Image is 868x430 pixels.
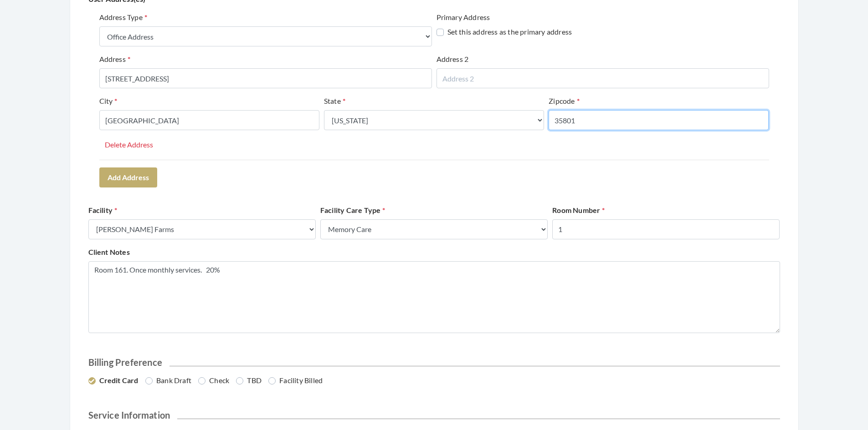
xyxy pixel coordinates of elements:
label: Client Notes [88,247,130,258]
button: Add Address [99,167,157,187]
label: State [324,96,345,106]
label: Bank Draft [145,375,191,386]
label: Set this address as the primary address [437,26,572,37]
label: Address [99,54,131,65]
h2: Service Information [88,410,780,420]
label: TBD [236,375,262,386]
label: Address 2 [437,54,469,65]
input: City [99,110,319,130]
label: Address Type [99,12,148,23]
label: Room Number [552,205,605,216]
label: Facility [88,205,118,216]
textarea: Room 161. Once monthly services. 20% [88,261,780,333]
input: Address [99,68,432,88]
label: Check [198,375,229,386]
button: Delete Address [99,137,159,152]
label: Credit Card [88,375,139,386]
label: City [99,96,118,106]
input: Address 2 [437,68,769,88]
label: Facility Care Type [320,205,385,216]
label: Zipcode [549,96,580,106]
input: Enter Room Number [552,219,780,239]
input: Zipcode [549,110,769,130]
label: Primary Address [437,12,490,23]
h2: Billing Preference [88,357,780,368]
label: Facility Billed [268,375,323,386]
